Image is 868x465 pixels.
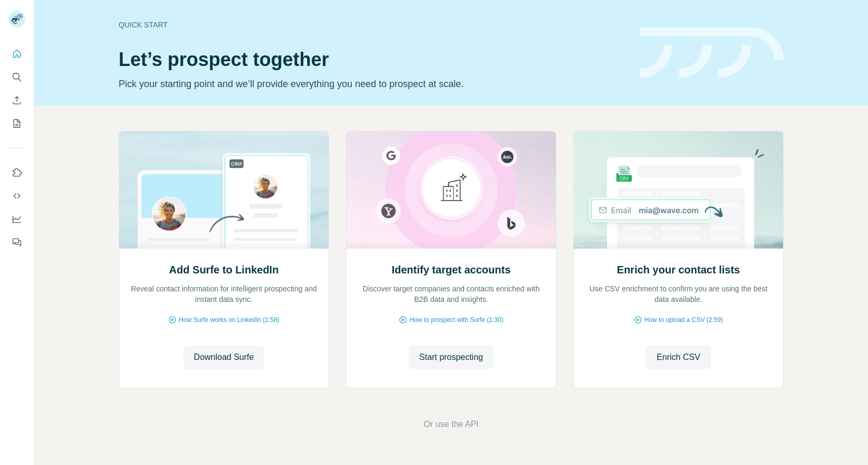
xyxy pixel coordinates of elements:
button: Enrich CSV [8,91,25,110]
button: Dashboard [8,210,25,229]
img: Identify target accounts [346,131,556,249]
img: banner [640,27,784,79]
button: Download Surfe [184,346,265,369]
button: Use Surfe on LinkedIn [8,163,25,182]
button: Quick start [8,44,25,63]
button: Or use the API [423,418,478,431]
p: Use CSV enrichment to confirm you are using the best data available. [584,283,773,305]
h2: Identify target accounts [392,262,511,277]
h2: Enrich your contact lists [617,262,740,277]
h2: Add Surfe to LinkedIn [169,262,279,277]
button: Feedback [8,233,25,252]
span: Download Surfe [194,351,254,364]
p: Discover target companies and contacts enriched with B2B data and insights. [357,283,545,305]
button: Enrich CSV [646,346,711,369]
p: Pick your starting point and we’ll provide everything you need to prospect at scale. [119,77,627,91]
span: Start prospecting [419,351,483,364]
span: How to prospect with Surfe (1:30) [409,315,503,325]
h1: Let’s prospect together [119,49,627,70]
span: Enrich CSV [657,351,700,364]
button: Use Surfe API [8,186,25,205]
span: How Surfe works on LinkedIn (1:58) [179,315,279,325]
button: My lists [8,114,25,133]
button: Start prospecting [409,346,494,369]
div: Quick start [119,20,627,30]
img: Enrich your contact lists [573,131,784,249]
p: Reveal contact information for intelligent prospecting and instant data sync. [130,283,318,305]
span: How to upload a CSV (2:59) [644,315,723,325]
img: Add Surfe to LinkedIn [119,131,329,249]
button: Search [8,68,25,87]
